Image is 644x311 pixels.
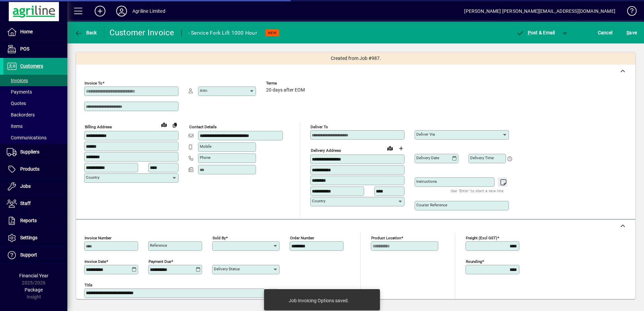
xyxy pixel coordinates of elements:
a: Suppliers [3,144,67,161]
div: Job Invoicing Options saved. [289,297,349,304]
a: Products [3,161,67,178]
span: Support [20,252,37,257]
a: View on map [385,143,395,153]
mat-label: Payment due [149,259,171,264]
mat-hint: Use 'Enter' to start a new line [221,298,274,306]
mat-label: Rounding [466,259,482,264]
a: Knowledge Base [622,1,636,23]
button: Cancel [596,27,614,39]
button: Profile [111,5,132,17]
span: Back [74,30,97,35]
a: Home [3,24,67,40]
span: NEW [268,31,277,35]
mat-label: Freight (excl GST) [466,236,497,240]
a: Payments [3,86,67,98]
span: 20 days after EOM [266,88,305,93]
mat-label: Reference [150,243,167,248]
span: Products [20,166,39,172]
mat-label: Sold by [213,236,226,240]
button: Post & Email [513,27,558,39]
button: Choose address [395,143,406,154]
span: Quotes [7,101,26,106]
span: P [528,30,531,35]
mat-label: Delivery time [470,155,494,160]
app-page-header-button: Back [67,27,104,39]
mat-label: Mobile [200,144,212,149]
a: Jobs [3,178,67,195]
span: Communications [7,135,46,140]
span: Customers [20,63,43,69]
span: Package [25,287,43,292]
mat-label: Delivery status [214,267,240,271]
div: Agriline Limited [132,6,165,16]
button: Copy to Delivery address [169,119,180,130]
span: Staff [20,201,31,206]
span: S [626,30,629,35]
span: Payments [7,89,32,95]
a: Communications [3,132,67,143]
span: Backorders [7,112,35,117]
span: Cancel [598,27,613,38]
mat-label: Invoice To [85,81,102,85]
mat-label: Invoice number [85,236,111,240]
a: Backorders [3,109,67,120]
div: [PERSON_NAME] [PERSON_NAME][EMAIL_ADDRESS][DOMAIN_NAME] [464,6,615,16]
a: Items [3,120,67,132]
span: Terms [266,81,307,85]
button: Back [73,27,99,39]
mat-hint: Use 'Enter' to start a new line [451,187,504,195]
span: ave [626,27,637,38]
a: Invoices [3,75,67,86]
mat-label: Delivery date [416,155,439,160]
span: Items [7,124,23,129]
mat-label: Attn [200,88,207,93]
div: - Service Fork Lift 1000 Hour [188,28,257,38]
mat-label: Courier Reference [416,203,447,207]
span: Invoices [7,78,28,83]
span: Created from Job #987. [331,55,381,62]
a: Reports [3,212,67,229]
button: Save [625,27,639,39]
span: Jobs [20,183,31,189]
a: Quotes [3,98,67,109]
mat-label: Phone [200,155,211,160]
span: POS [20,46,29,51]
a: Support [3,247,67,264]
a: POS [3,41,67,58]
span: Financial Year [19,273,49,278]
mat-label: Product location [371,236,401,240]
mat-label: Country [312,199,325,203]
span: Reports [20,218,37,223]
mat-label: Invoice date [85,259,106,264]
mat-label: Title [85,283,92,287]
a: View on map [159,119,169,130]
mat-label: Country [86,175,99,180]
mat-label: Deliver via [416,132,435,137]
mat-label: Instructions [416,179,437,184]
mat-label: Deliver To [311,125,328,129]
span: Settings [20,235,37,240]
a: Settings [3,230,67,246]
span: ost & Email [516,30,555,35]
span: Home [20,29,33,34]
span: Suppliers [20,149,39,154]
button: Add [89,5,111,17]
a: Staff [3,195,67,212]
div: Customer Invoice [109,27,174,38]
mat-label: Order number [290,236,314,240]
